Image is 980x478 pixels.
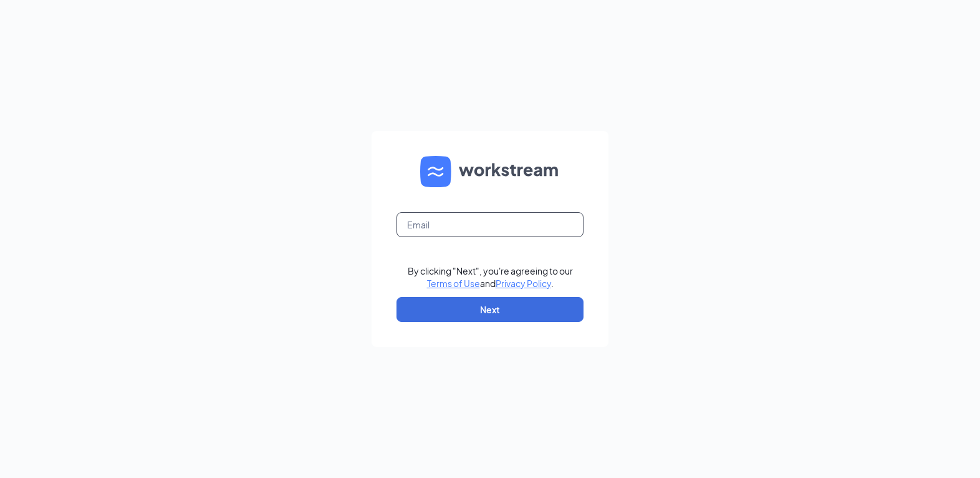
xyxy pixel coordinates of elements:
a: Terms of Use [427,278,480,289]
a: Privacy Policy [496,278,551,289]
div: By clicking "Next", you're agreeing to our and . [408,265,573,290]
img: WS logo and Workstream text [420,156,560,187]
button: Next [396,297,584,322]
input: Email [396,212,584,237]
